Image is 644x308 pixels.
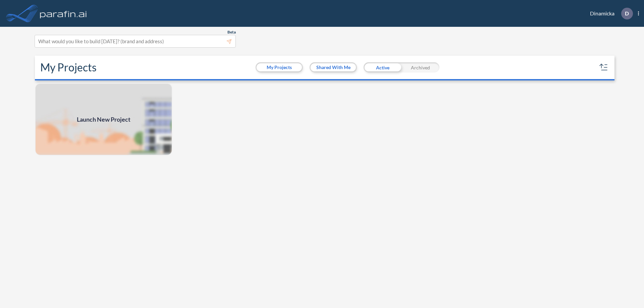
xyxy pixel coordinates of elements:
[580,8,639,19] div: Dinamicka
[257,63,302,71] button: My Projects
[364,62,401,72] div: Active
[227,29,236,35] span: Beta
[77,115,130,124] span: Launch New Project
[39,7,88,20] img: logo
[35,83,172,156] img: add
[401,62,439,72] div: Archived
[598,62,609,73] button: sort
[40,61,97,74] h2: My Projects
[35,83,172,156] a: Launch New Project
[625,10,629,16] p: D
[311,63,356,71] button: Shared With Me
